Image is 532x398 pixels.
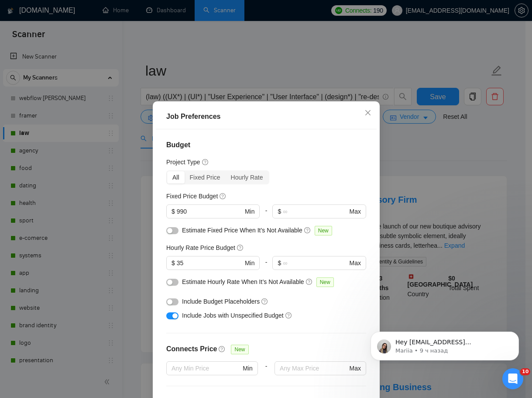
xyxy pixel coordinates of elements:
[166,111,366,122] div: Job Preferences
[364,109,371,116] span: close
[182,278,304,285] span: Estimate Hourly Rate When It’s Not Available
[349,207,360,216] span: Max
[357,313,532,374] iframe: Intercom notifications сообщение
[166,243,235,253] h5: Hourly Rate Price Budget
[244,207,254,216] span: Min
[520,368,530,375] span: 10
[184,171,225,183] div: Fixed Price
[219,346,226,353] span: question-circle
[237,244,244,251] span: question-circle
[202,159,209,166] span: question-circle
[243,363,253,373] span: Min
[314,226,332,235] span: New
[304,227,311,234] span: question-circle
[316,277,333,287] span: New
[182,227,302,234] span: Estimate Fixed Price When It’s Not Available
[305,278,312,285] span: question-circle
[231,345,248,354] span: New
[182,312,284,319] span: Include Jobs with Unspecified Budget
[172,258,175,268] span: $
[176,207,243,216] input: 0
[225,171,268,183] div: Hourly Rate
[166,157,200,167] h5: Project Type
[172,207,175,216] span: $
[182,298,260,305] span: Include Budget Placeholders
[285,312,292,319] span: question-circle
[172,363,241,373] input: Any Min Price
[176,258,243,268] input: 0
[356,101,380,125] button: Close
[283,258,347,268] input: ∞
[280,363,347,373] input: Any Max Price
[166,140,366,150] h4: Budget
[278,207,281,216] span: $
[261,298,268,305] span: question-circle
[502,368,523,389] iframe: Intercom live chat
[349,258,360,268] span: Max
[166,191,218,201] h5: Fixed Price Budget
[166,344,217,354] h4: Connects Price
[257,361,274,386] div: -
[278,258,281,268] span: $
[167,171,185,183] div: All
[220,193,227,200] span: question-circle
[260,256,272,277] div: -
[283,207,347,216] input: ∞
[260,204,272,225] div: -
[349,363,360,373] span: Max
[244,258,254,268] span: Min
